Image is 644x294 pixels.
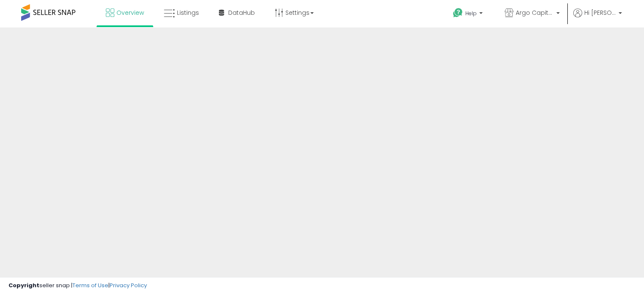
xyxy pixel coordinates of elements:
a: Help [446,1,491,27]
a: Terms of Use [72,281,108,289]
div: seller snap | | [8,282,147,290]
span: Hi [PERSON_NAME] [584,8,616,17]
a: Privacy Policy [110,281,147,289]
a: Hi [PERSON_NAME] [573,8,622,27]
i: Get Help [453,8,463,18]
span: Argo Capital Holdings, LLLC [516,8,554,17]
span: Overview [116,8,144,17]
strong: Copyright [8,281,39,289]
span: Help [465,10,477,17]
span: Listings [177,8,199,17]
span: DataHub [228,8,255,17]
